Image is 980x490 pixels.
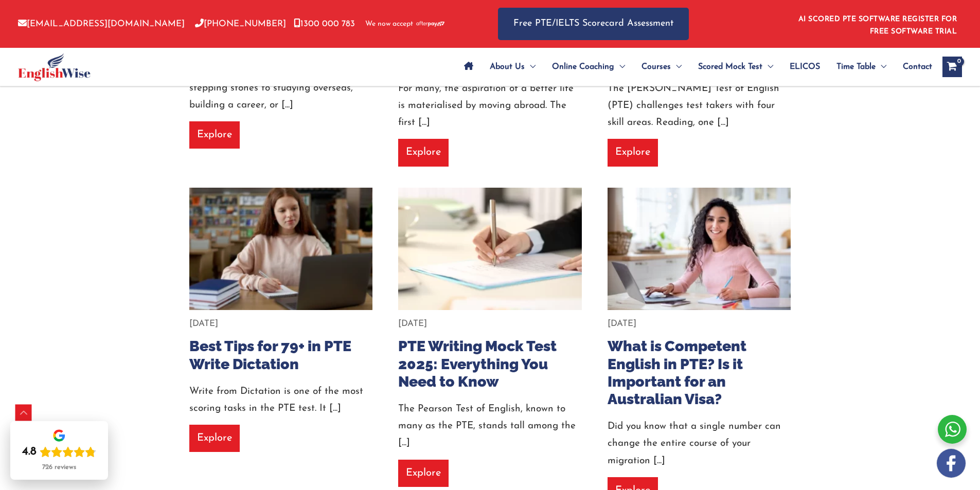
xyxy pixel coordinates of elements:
a: Explore [189,121,240,149]
div: For many, the aspiration of a better life is materialised by moving abroad. The first [...] [398,80,582,132]
a: Explore [398,139,449,166]
span: About Us [490,49,525,85]
span: Scored Mock Test [698,49,762,85]
span: Menu Toggle [671,49,682,85]
span: [DATE] [189,319,218,328]
a: AI SCORED PTE SOFTWARE REGISTER FOR FREE SOFTWARE TRIAL [798,15,957,35]
span: We now accept [365,19,413,29]
span: Contact [903,49,932,85]
span: Courses [642,49,671,85]
a: ELICOS [781,49,828,85]
div: The Pearson Test of English, known to many as the PTE, stands tall among the [...] [398,401,582,452]
aside: Header Widget 1 [792,7,962,41]
img: cropped-ew-logo [18,53,91,81]
a: [PHONE_NUMBER] [195,20,286,28]
a: About UsMenu Toggle [482,49,544,85]
span: Online Coaching [552,49,614,85]
a: Explore [398,460,449,487]
a: Online CoachingMenu Toggle [544,49,633,85]
div: 4.8 [22,445,37,459]
a: Explore [189,425,240,452]
a: [EMAIL_ADDRESS][DOMAIN_NAME] [18,20,185,28]
span: Time Table [836,49,876,85]
a: PTE Writing Mock Test 2025: Everything You Need to Know [398,337,557,390]
span: Menu Toggle [876,49,886,85]
span: Menu Toggle [614,49,625,85]
div: Rating: 4.8 out of 5 [22,445,96,459]
a: Contact [895,49,932,85]
a: CoursesMenu Toggle [633,49,690,85]
span: Menu Toggle [525,49,536,85]
a: Explore [608,139,658,166]
a: View Shopping Cart, empty [942,57,962,77]
div: 726 reviews [42,463,76,471]
span: ELICOS [790,49,820,85]
a: 1300 000 783 [294,20,355,28]
a: Best Tips for 79+ in PTE Write Dictation [189,337,351,372]
span: Menu Toggle [762,49,773,85]
div: The [PERSON_NAME] Test of English (PTE) challenges test takers with four skill areas. Reading, on... [608,80,791,132]
nav: Site Navigation: Main Menu [456,49,932,85]
a: Free PTE/IELTS Scorecard Assessment [498,8,689,40]
a: Time TableMenu Toggle [828,49,895,85]
span: [DATE] [608,319,636,328]
div: Write from Dictation is one of the most scoring tasks in the PTE test. It [...] [189,383,373,418]
img: white-facebook.png [937,449,966,478]
a: What is Competent English in PTE? Is it Important for an Australian Visa? [608,337,746,408]
span: [DATE] [398,319,427,328]
div: Did you know that a single number can change the entire course of your migration [...] [608,418,791,469]
img: Afterpay-Logo [416,21,444,27]
div: IELTS is among the most popular stepping stones to studying overseas, building a career, or [...] [189,62,373,114]
a: Scored Mock TestMenu Toggle [690,49,781,85]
